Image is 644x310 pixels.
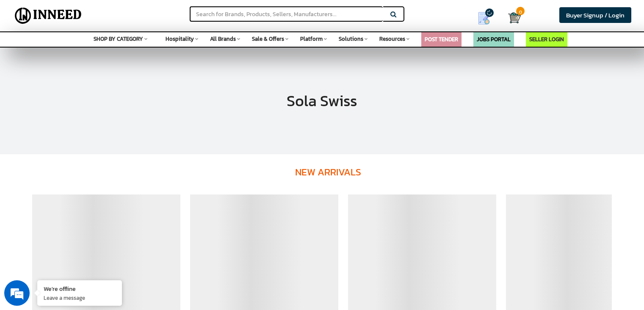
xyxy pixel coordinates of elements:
p: Leave a message [44,294,116,302]
span: Platform [300,35,323,43]
div: We're offline [44,285,116,293]
img: Inneed.Market [11,5,85,26]
a: Buyer Signup / Login [559,7,631,23]
a: SELLER LOGIN [529,35,564,43]
input: Search for Brands, Products, Sellers, Manufacturers... [190,6,383,22]
span: Sale & Offers [252,35,284,43]
a: my Quotes [466,8,508,28]
span: 0 [516,7,525,15]
h1: Sola Swiss [287,93,357,110]
span: Solutions [339,35,363,43]
a: Cart 0 [508,8,514,27]
h4: New Arrivals [51,154,605,190]
span: Resources [379,35,405,43]
span: Hospitality [166,35,194,43]
img: Show My Quotes [478,12,490,25]
span: SHOP BY CATEGORY [94,35,143,43]
span: All Brands [210,35,236,43]
img: Cart [508,11,521,24]
a: JOBS PORTAL [477,35,511,43]
span: Buyer Signup / Login [566,10,625,20]
a: POST TENDER [425,35,458,43]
